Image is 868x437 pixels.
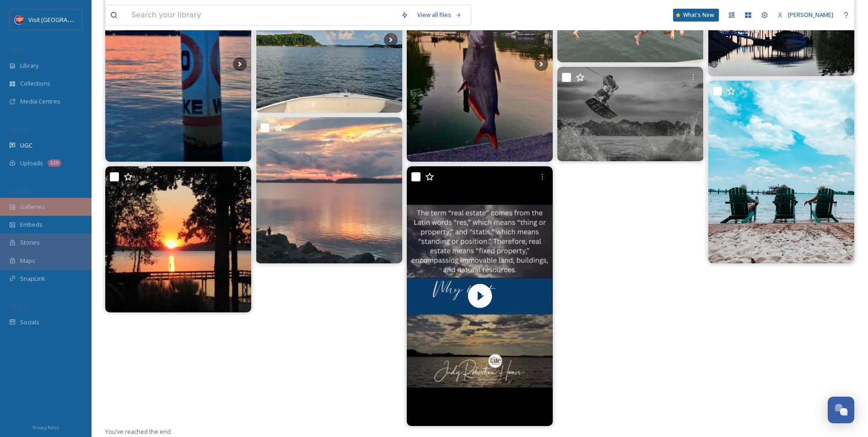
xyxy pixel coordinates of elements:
span: Library [20,61,38,70]
button: Open Chat [828,397,854,423]
span: Embeds [20,220,43,229]
span: COLLECT [9,127,29,134]
span: Socials [20,318,39,327]
img: thumbnail [407,166,553,426]
span: SOCIALS [9,304,27,311]
video: Mid-day muse. #realestate #latin #movingtocharlotte #lakenormanrealestate #sellingcharlotte #capt... [407,166,553,426]
span: Maps [20,257,35,265]
span: Stories [20,238,40,247]
a: [PERSON_NAME] [773,6,838,24]
span: Uploads [20,159,43,168]
span: Visit [GEOGRAPHIC_DATA][PERSON_NAME] [28,15,145,24]
span: MEDIA [9,47,25,54]
img: Logo%20Image.png [15,15,24,24]
a: Privacy Policy [32,421,59,432]
img: #CaptureLKN Enjoing Lake Norman visitlakenorman [105,166,251,312]
span: UGC [20,141,32,150]
span: [PERSON_NAME] [788,11,833,19]
span: WIDGETS [9,188,30,195]
span: Media Centres [20,97,60,106]
span: Collections [20,79,50,88]
span: You've reached the end [105,427,171,436]
img: #CaptureLakeNorman #captureLKN [708,81,854,263]
a: What's New [673,9,719,22]
a: View all files [413,6,466,24]
span: SnapLink [20,274,45,283]
span: Galleries [20,202,45,211]
div: 120 [48,159,61,167]
span: Privacy Policy [32,425,59,431]
img: #CaptureLKN visitlakenorman Blessed to live on Lake Norman. [256,117,402,263]
input: Search your library [127,5,396,25]
img: Wakeboarding in black & white. Lake Norman, NC #wakeboarder #surfphotography #surflife #actionpho... [557,67,703,161]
